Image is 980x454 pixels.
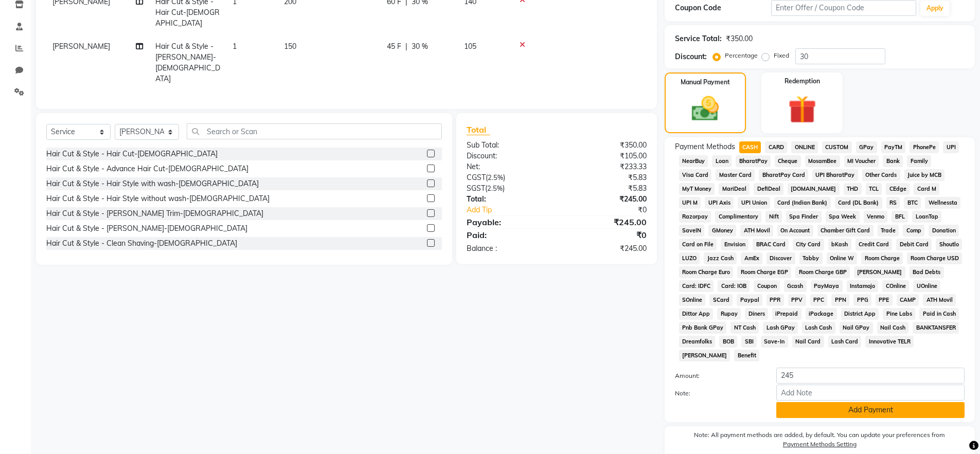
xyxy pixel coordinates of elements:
[826,211,860,223] span: Spa Week
[776,368,965,384] input: Amount
[831,294,849,306] span: PPN
[856,239,893,250] span: Credit Card
[812,169,858,181] span: UPI BharatPay
[788,294,806,306] span: PPV
[679,155,708,167] span: NearBuy
[745,308,768,320] span: Diners
[557,216,654,228] div: ₹245.00
[810,294,828,306] span: PPC
[847,280,879,292] span: Instamojo
[844,155,879,167] span: MI Voucher
[754,183,783,195] span: DefiDeal
[719,183,750,195] span: MariDeal
[936,239,962,250] span: Shoutlo
[284,42,296,51] span: 150
[679,336,716,348] span: Dreamfolks
[856,141,877,153] span: GPay
[679,239,717,250] span: Card on File
[679,197,701,209] span: UPI M
[864,211,888,223] span: Venmo
[866,183,882,195] span: TCL
[705,197,734,209] span: UPI Axis
[861,252,903,264] span: Room Charge
[739,141,761,153] span: CASH
[459,205,573,215] a: Add Tip
[155,42,220,83] span: Hair Cut & Style - [PERSON_NAME]-[DEMOGRAPHIC_DATA]
[679,252,700,264] span: LUZO
[740,225,773,237] span: ATH Movil
[459,194,557,205] div: Total:
[759,169,808,181] span: BharatPay Card
[774,51,789,60] label: Fixed
[459,216,557,228] div: Payable:
[883,155,903,167] span: Bank
[919,308,959,320] span: Paid in Cash
[765,211,782,223] span: Nift
[557,243,654,254] div: ₹245.00
[717,308,741,320] span: Rupay
[459,243,557,254] div: Balance :
[459,229,557,241] div: Paid:
[785,77,820,86] label: Redemption
[903,225,924,237] span: Comp
[943,141,959,153] span: UPI
[557,140,654,151] div: ₹350.00
[712,155,732,167] span: Loan
[459,172,557,183] div: ( )
[46,193,270,204] div: Hair Cut & Style - Hair Style without wash-[DEMOGRAPHIC_DATA]
[912,211,941,223] span: LoanTap
[806,308,837,320] span: iPackage
[737,266,791,278] span: Room Charge EGP
[738,197,770,209] span: UPI Union
[721,239,749,250] span: Envision
[726,33,753,44] div: ₹350.00
[923,294,956,306] span: ATH Movil
[557,161,654,172] div: ₹233.33
[913,322,959,334] span: BANKTANSFER
[679,266,734,278] span: Room Charge Euro
[886,197,900,209] span: RS
[840,322,873,334] span: Nail GPay
[795,266,850,278] span: Room Charge GBP
[716,169,755,181] span: Master Card
[667,371,769,380] label: Amount:
[817,225,874,237] span: Chamber Gift Card
[802,322,835,334] span: Lash Cash
[854,266,905,278] span: [PERSON_NAME]
[913,280,940,292] span: UOnline
[910,266,944,278] span: Bad Debts
[405,41,407,52] span: |
[725,51,758,60] label: Percentage
[704,252,737,264] span: Jazz Cash
[886,183,910,195] span: CEdge
[835,197,882,209] span: Card (DL Bank)
[779,92,825,127] img: _gift.svg
[467,184,485,193] span: SGST
[881,141,906,153] span: PayTM
[774,197,831,209] span: Card (Indian Bank)
[187,123,442,139] input: Search or Scan
[464,42,476,51] span: 105
[679,350,730,361] span: [PERSON_NAME]
[853,294,871,306] span: PPG
[828,239,851,250] span: bKash
[730,322,759,334] span: NT Cash
[767,294,784,306] span: PPR
[772,308,801,320] span: iPrepaid
[459,151,557,161] div: Discount:
[783,440,857,449] label: Payment Methods Setting
[679,308,714,320] span: Dittor App
[487,184,503,192] span: 2.5%
[459,183,557,194] div: ( )
[776,402,965,418] button: Add Payment
[925,197,960,209] span: Wellnessta
[741,336,757,348] span: SBI
[883,308,915,320] span: Pine Labs
[811,280,843,292] span: PayMaya
[46,208,263,219] div: Hair Cut & Style - [PERSON_NAME] Trim-[DEMOGRAPHIC_DATA]
[876,294,893,306] span: PPE
[784,280,807,292] span: Gcash
[914,183,939,195] span: Card M
[775,155,801,167] span: Cheque
[46,178,259,189] div: Hair Cut & Style - Hair Style with wash-[DEMOGRAPHIC_DATA]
